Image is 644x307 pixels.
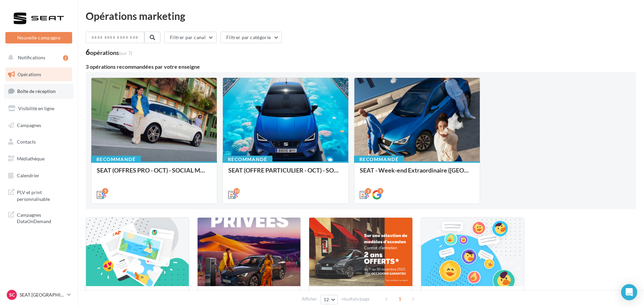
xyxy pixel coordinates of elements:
[4,168,74,183] a: Calendrier
[17,88,56,94] span: Boîte de réception
[354,156,404,163] div: Recommandé
[4,84,74,98] a: Boîte de réception
[17,122,41,128] span: Campagnes
[377,188,383,194] div: 2
[223,156,272,163] div: Recommandé
[4,208,74,227] a: Campagnes DataOnDemand
[228,167,343,180] div: SEAT (OFFRE PARTICULIER - OCT) - SOCIAL MEDIA
[17,210,69,225] span: Campagnes DataOnDemand
[621,284,637,300] div: Open Intercom Messenger
[86,11,636,21] div: Opérations marketing
[86,64,636,69] div: 3 opérations recommandées par votre enseigne
[18,71,41,77] span: Opérations
[324,297,329,302] span: 12
[234,188,240,194] div: 10
[18,105,54,111] span: Visibilité en ligne
[20,291,64,298] p: SEAT [GEOGRAPHIC_DATA]
[9,291,15,298] span: SC
[302,296,317,302] span: Afficher
[97,167,211,180] div: SEAT (OFFRES PRO - OCT) - SOCIAL MEDIA
[5,32,72,43] button: Nouvelle campagne
[102,188,108,194] div: 5
[360,167,474,180] div: SEAT - Week-end Extraordinaire ([GEOGRAPHIC_DATA]) - OCTOBRE
[119,50,132,56] span: (sur 7)
[365,188,371,194] div: 2
[4,118,74,132] a: Campagnes
[4,185,74,205] a: PLV et print personnalisable
[18,55,45,60] span: Notifications
[17,173,39,178] span: Calendrier
[63,55,68,61] div: 2
[90,50,132,56] div: opérations
[164,32,217,43] button: Filtrer par canal
[4,101,74,116] a: Visibilité en ligne
[4,67,74,82] a: Opérations
[17,139,36,145] span: Contacts
[394,294,405,304] span: 1
[17,188,69,202] span: PLV et print personnalisable
[91,156,141,163] div: Recommandé
[221,32,282,43] button: Filtrer par catégorie
[4,152,74,166] a: Médiathèque
[342,296,370,302] span: résultats/page
[4,51,71,65] button: Notifications 2
[4,135,74,149] a: Contacts
[321,295,338,304] button: 12
[5,288,72,301] a: SC SEAT [GEOGRAPHIC_DATA]
[86,49,132,56] div: 6
[17,156,45,161] span: Médiathèque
